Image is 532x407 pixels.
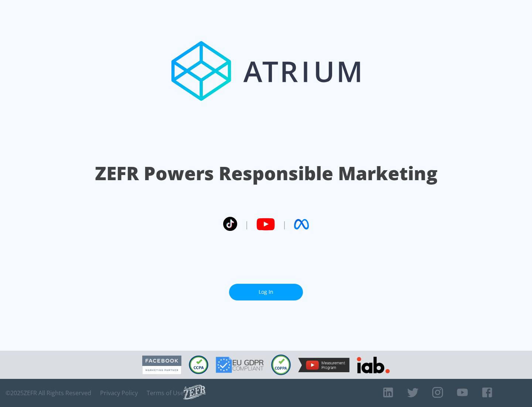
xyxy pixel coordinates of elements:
img: CCPA Compliant [189,356,208,374]
img: GDPR Compliant [216,357,264,373]
span: © 2025 ZEFR All Rights Reserved [6,389,91,397]
a: Privacy Policy [100,389,138,397]
img: COPPA Compliant [271,354,291,375]
a: Log In [229,284,303,300]
span: | [245,219,249,230]
a: Terms of Use [147,389,184,397]
img: IAB [357,357,390,373]
h1: ZEFR Powers Responsible Marketing [95,161,437,186]
img: YouTube Measurement Program [298,358,349,372]
span: | [282,219,287,230]
img: Facebook Marketing Partner [142,356,181,374]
